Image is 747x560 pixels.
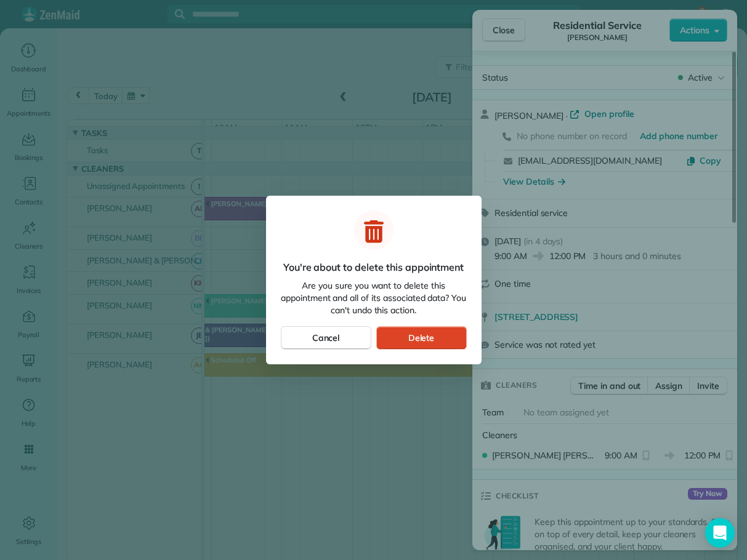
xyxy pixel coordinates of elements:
button: Delete [376,326,467,350]
span: You're about to delete this appointment [283,260,464,274]
span: Delete [408,332,435,344]
span: Are you sure you want to delete this appointment and all of its associated data? You can't undo t... [281,279,467,316]
button: Cancel [281,326,371,350]
span: Cancel [312,332,340,344]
